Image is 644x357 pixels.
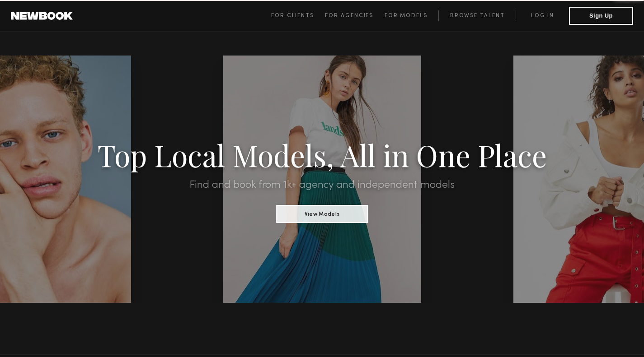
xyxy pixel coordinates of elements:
[48,180,596,190] h2: Find and book from 1k+ agency and independent models
[325,13,373,19] span: For Agencies
[48,141,596,169] h1: Top Local Models, All in One Place
[385,10,439,21] a: For Models
[438,10,516,21] a: Browse Talent
[516,10,569,21] a: Log in
[271,13,314,19] span: For Clients
[385,13,428,19] span: For Models
[271,10,325,21] a: For Clients
[276,205,368,223] button: View Models
[276,208,368,218] a: View Models
[569,7,633,25] button: Sign Up
[325,10,384,21] a: For Agencies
